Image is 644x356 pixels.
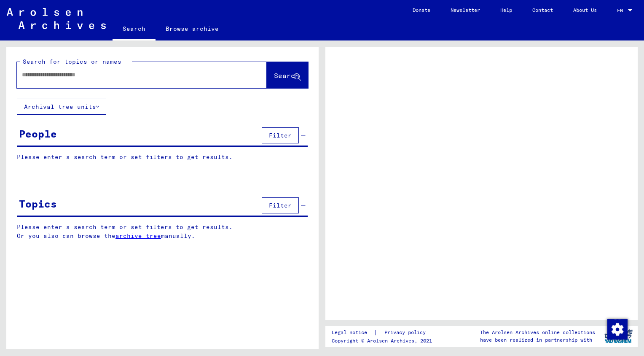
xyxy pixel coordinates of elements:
[332,337,436,345] p: Copyright © Arolsen Archives, 2021
[262,197,299,213] button: Filter
[480,329,595,336] p: The Arolsen Archives online collections
[156,19,229,39] a: Browse archive
[274,71,299,80] span: Search
[607,319,628,340] img: Change consent
[480,336,595,344] p: have been realized in partnership with
[19,196,57,211] div: Topics
[113,19,156,40] a: Search
[23,58,121,65] mat-label: Search for topics or names
[115,232,161,240] a: archive tree
[7,8,106,29] img: Arolsen_neg.svg
[267,62,308,88] button: Search
[269,202,292,209] span: Filter
[332,328,436,337] div: |
[17,153,308,162] p: Please enter a search term or set filters to get results.
[262,127,299,143] button: Filter
[617,8,626,13] span: EN
[19,126,57,141] div: People
[378,328,436,337] a: Privacy policy
[269,132,292,139] span: Filter
[17,223,308,240] p: Please enter a search term or set filters to get results. Or you also can browse the manually.
[603,326,634,347] img: yv_logo.png
[332,328,374,337] a: Legal notice
[17,99,106,115] button: Archival tree units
